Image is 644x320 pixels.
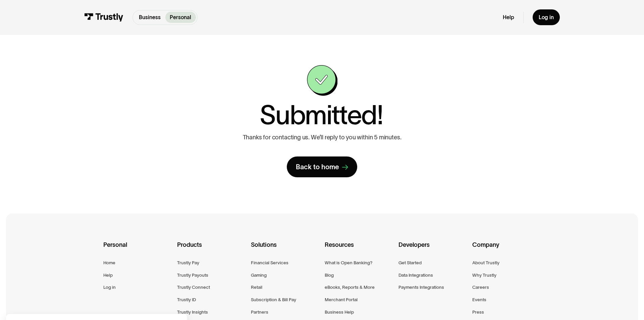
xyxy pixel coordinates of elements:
[103,259,115,267] a: Home
[139,13,161,21] p: Business
[103,271,113,279] a: Help
[177,271,208,279] a: Trustly Payouts
[472,240,541,259] div: Company
[503,14,514,21] a: Help
[398,259,422,267] a: Get Started
[251,271,267,279] a: Gaming
[398,271,433,279] a: Data Integrations
[472,296,486,304] a: Events
[325,283,375,291] a: eBooks, Reports & More
[472,283,489,291] a: Careers
[325,308,354,316] a: Business Help
[251,283,262,291] a: Retail
[165,12,196,23] a: Personal
[177,296,196,304] a: Trustly ID
[296,163,339,171] div: Back to home
[398,240,467,259] div: Developers
[472,271,496,279] a: Why Trustly
[103,240,172,259] div: Personal
[398,283,444,291] a: Payments Integrations
[177,283,210,291] a: Trustly Connect
[325,240,393,259] div: Resources
[472,259,499,267] a: About Trustly
[170,13,191,21] p: Personal
[325,296,358,304] a: Merchant Portal
[177,240,246,259] div: Products
[260,102,383,128] h1: Submitted!
[103,283,116,291] a: Log in
[539,14,554,21] div: Log in
[84,13,123,21] img: Trustly Logo
[533,9,560,25] a: Log in
[472,308,484,316] a: Press
[287,156,357,177] a: Back to home
[135,12,165,23] a: Business
[177,308,208,316] a: Trustly Insights
[325,259,372,267] a: What is Open Banking?
[243,134,401,141] p: Thanks for contacting us. We’ll reply to you within 5 minutes.
[251,259,288,267] a: Financial Services
[251,240,319,259] div: Solutions
[325,271,334,279] a: Blog
[251,296,296,304] a: Subscription & Bill Pay
[251,308,268,316] a: Partners
[177,259,199,267] a: Trustly Pay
